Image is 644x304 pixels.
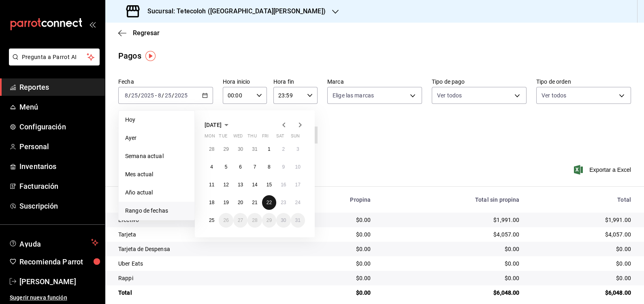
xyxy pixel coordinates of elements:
[384,196,519,203] div: Total sin propina
[209,182,214,188] abbr: August 11, 2025
[118,260,284,268] div: Uber Eats
[432,79,527,84] label: Tipo de pago
[89,21,96,27] button: open_drawer_menu
[252,182,257,188] abbr: August 14, 2025
[158,92,162,99] input: --
[533,260,631,268] div: $0.00
[238,217,243,223] abbr: August 27, 2025
[273,79,318,84] label: Hora fin
[118,289,284,297] div: Total
[223,79,267,84] label: Hora inicio
[19,201,98,211] span: Suscripción
[209,217,214,223] abbr: August 25, 2025
[247,177,262,192] button: August 14, 2025
[282,146,285,152] abbr: August 2, 2025
[295,182,301,188] abbr: August 17, 2025
[118,29,160,37] button: Regresar
[267,182,272,188] abbr: August 15, 2025
[542,91,566,99] span: Ver todos
[19,101,98,112] span: Menú
[296,146,299,152] abbr: August 3, 2025
[205,195,219,210] button: August 18, 2025
[384,274,519,282] div: $0.00
[223,217,228,223] abbr: August 26, 2025
[233,213,247,228] button: August 27, 2025
[384,260,519,268] div: $0.00
[219,142,233,156] button: July 29, 2025
[205,160,219,174] button: August 4, 2025
[19,161,98,172] span: Inventarios
[209,146,214,152] abbr: July 28, 2025
[327,79,422,84] label: Marca
[219,177,233,192] button: August 12, 2025
[238,182,243,188] abbr: August 13, 2025
[533,274,631,282] div: $0.00
[291,195,305,210] button: August 24, 2025
[205,122,222,128] span: [DATE]
[291,133,300,142] abbr: Sunday
[164,92,172,99] input: --
[223,146,228,152] abbr: July 29, 2025
[233,160,247,174] button: August 6, 2025
[225,164,228,170] abbr: August 5, 2025
[125,134,188,142] span: Ayer
[205,177,219,192] button: August 11, 2025
[254,164,256,170] abbr: August 7, 2025
[19,181,98,192] span: Facturación
[295,217,301,223] abbr: August 31, 2025
[262,160,276,174] button: August 8, 2025
[238,200,243,205] abbr: August 20, 2025
[219,213,233,228] button: August 26, 2025
[268,164,271,170] abbr: August 8, 2025
[19,256,98,267] span: Recomienda Parrot
[141,6,326,16] h3: Sucursal: Tetecoloh ([GEOGRAPHIC_DATA][PERSON_NAME])
[268,146,271,152] abbr: August 1, 2025
[125,116,188,124] span: Hoy
[19,141,98,152] span: Personal
[118,245,284,253] div: Tarjeta de Despensa
[533,289,631,297] div: $6,048.00
[533,196,631,203] div: Total
[125,207,188,215] span: Rango de fechas
[162,92,164,99] span: /
[384,216,519,224] div: $1,991.00
[296,274,371,282] div: $0.00
[19,238,88,247] span: Ayuda
[247,195,262,210] button: August 21, 2025
[384,289,519,297] div: $6,048.00
[533,216,631,224] div: $1,991.00
[118,274,284,282] div: Rappi
[118,50,141,62] div: Pagos
[576,165,631,175] button: Exportar a Excel
[296,260,371,268] div: $0.00
[291,160,305,174] button: August 10, 2025
[219,133,227,142] abbr: Tuesday
[282,164,285,170] abbr: August 9, 2025
[174,92,188,99] input: ----
[205,133,215,142] abbr: Monday
[233,195,247,210] button: August 20, 2025
[296,245,371,253] div: $0.00
[233,142,247,156] button: July 30, 2025
[437,91,462,99] span: Ver todos
[267,217,272,223] abbr: August 29, 2025
[384,230,519,239] div: $4,057.00
[533,230,631,239] div: $4,057.00
[333,91,374,99] span: Elige las marcas
[384,245,519,253] div: $0.00
[291,142,305,156] button: August 3, 2025
[276,160,290,174] button: August 9, 2025
[276,142,290,156] button: August 2, 2025
[252,200,257,205] abbr: August 21, 2025
[262,195,276,210] button: August 22, 2025
[145,51,156,61] button: Tooltip marker
[291,177,305,192] button: August 17, 2025
[281,200,286,205] abbr: August 23, 2025
[141,92,154,99] input: ----
[276,195,290,210] button: August 23, 2025
[223,182,228,188] abbr: August 12, 2025
[536,79,631,84] label: Tipo de orden
[209,200,214,205] abbr: August 18, 2025
[233,133,243,142] abbr: Wednesday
